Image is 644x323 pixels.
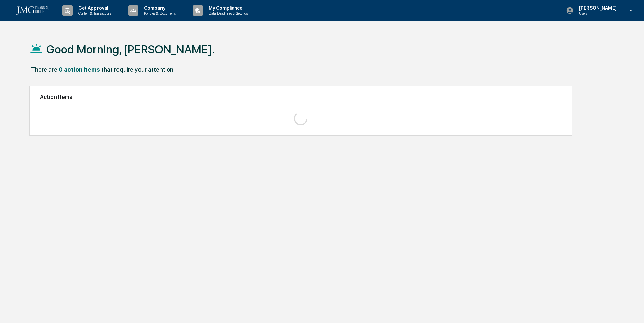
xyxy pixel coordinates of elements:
p: My Compliance [203,5,251,11]
h1: Good Morning, [PERSON_NAME]. [46,43,215,56]
div: There are [31,66,57,73]
p: Policies & Documents [138,11,179,16]
img: logo [16,6,49,15]
p: Content & Transactions [73,11,115,16]
p: Get Approval [73,5,115,11]
p: Data, Deadlines & Settings [203,11,251,16]
p: Users [574,11,620,16]
div: that require your attention. [101,66,175,73]
h2: Action Items [40,94,562,100]
p: Company [138,5,179,11]
div: 0 action items [59,66,100,73]
p: [PERSON_NAME] [574,5,620,11]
